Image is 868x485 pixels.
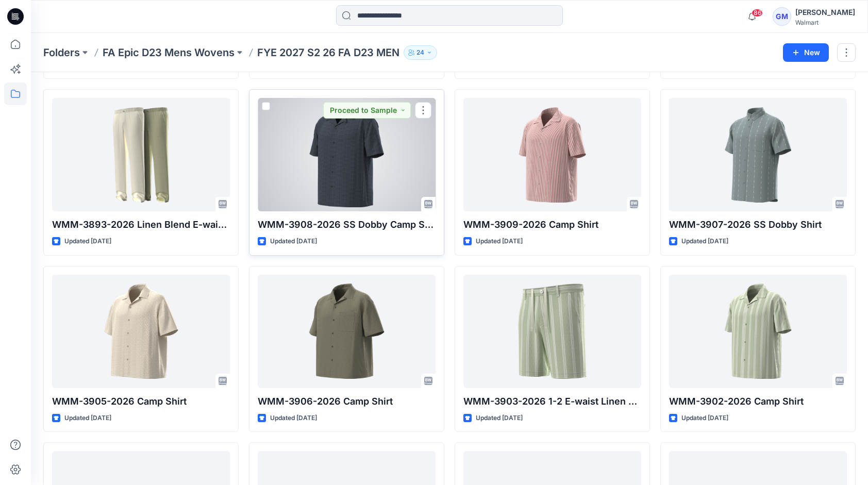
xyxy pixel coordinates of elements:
p: WMM-3909-2026 Camp Shirt [463,218,641,232]
p: Updated [DATE] [476,236,523,247]
a: WMM-3905-2026 Camp Shirt [52,275,230,388]
p: Updated [DATE] [64,236,111,247]
a: WMM-3909-2026 Camp Shirt [463,98,641,211]
p: FYE 2027 S2 26 FA D23 MEN [257,45,399,60]
span: 86 [752,9,763,17]
p: Updated [DATE] [64,413,111,424]
p: WMM-3902-2026 Camp Shirt [669,394,847,409]
a: WMM-3907-2026 SS Dobby Shirt [669,98,847,211]
p: WMM-3893-2026 Linen Blend E-waist Pant [52,218,230,232]
p: WMM-3906-2026 Camp Shirt [258,394,436,409]
p: WMM-3907-2026 SS Dobby Shirt [669,218,847,232]
a: WMM-3893-2026 Linen Blend E-waist Pant [52,98,230,211]
a: FA Epic D23 Mens Wovens [103,45,235,60]
div: [PERSON_NAME] [795,6,855,19]
div: Walmart [795,19,855,26]
div: GM [773,7,791,26]
p: Updated [DATE] [681,413,728,424]
a: WMM-3902-2026 Camp Shirt [669,275,847,388]
p: 24 [416,47,424,58]
p: WMM-3903-2026 1-2 E-waist Linen Blend Shorts [463,394,641,409]
p: Updated [DATE] [270,413,317,424]
p: Updated [DATE] [681,236,728,247]
a: WMM-3906-2026 Camp Shirt [258,275,436,388]
p: Updated [DATE] [270,236,317,247]
a: WMM-3908-2026 SS Dobby Camp Shirt [258,98,436,211]
button: 24 [404,45,437,60]
button: New [783,43,829,62]
p: Updated [DATE] [476,413,523,424]
p: WMM-3908-2026 SS Dobby Camp Shirt [258,218,436,232]
a: WMM-3903-2026 1-2 E-waist Linen Blend Shorts [463,275,641,388]
p: WMM-3905-2026 Camp Shirt [52,394,230,409]
a: Folders [43,45,80,60]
